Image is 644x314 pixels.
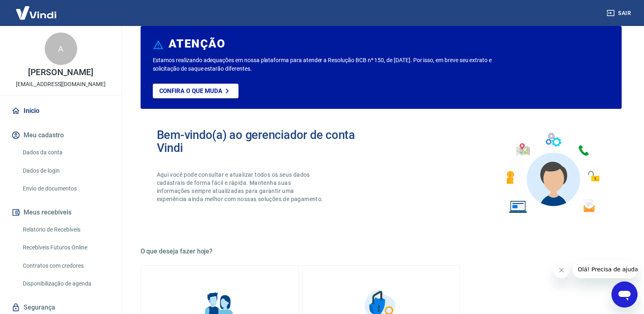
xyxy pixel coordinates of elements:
p: [EMAIL_ADDRESS][DOMAIN_NAME] [16,80,106,89]
h2: Bem-vindo(a) ao gerenciador de conta Vindi [157,128,381,154]
div: A [45,32,77,65]
a: Dados da conta [20,144,112,161]
a: Dados de login [20,162,112,179]
a: Relatório de Recebíveis [20,221,112,238]
h6: ATENÇÃO [169,40,225,48]
a: Confira o que muda [153,84,239,98]
h5: O que deseja fazer hoje? [141,247,622,256]
iframe: Mensagem da empresa [573,260,637,278]
img: Imagem de um avatar masculino com diversos icones exemplificando as funcionalidades do gerenciado... [499,128,605,218]
img: Vindi [10,0,63,25]
a: Recebíveis Futuros Online [20,239,112,256]
a: Início [10,102,112,120]
a: Disponibilização de agenda [20,275,112,292]
iframe: Botão para abrir a janela de mensagens [611,282,637,308]
a: Envio de documentos [20,180,112,197]
a: Contratos com credores [20,258,112,274]
button: Sair [605,6,634,21]
button: Meu cadastro [10,126,112,144]
p: Confira o que muda [159,87,222,95]
span: Olá! Precisa de ajuda? [5,6,68,12]
p: [PERSON_NAME] [28,68,93,77]
p: Aqui você pode consultar e atualizar todos os seus dados cadastrais de forma fácil e rápida. Mant... [157,171,325,203]
iframe: Fechar mensagem [553,262,570,278]
p: Estamos realizando adequações em nossa plataforma para atender a Resolução BCB nº 150, de [DATE].... [153,56,518,73]
button: Meus recebíveis [10,204,112,221]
